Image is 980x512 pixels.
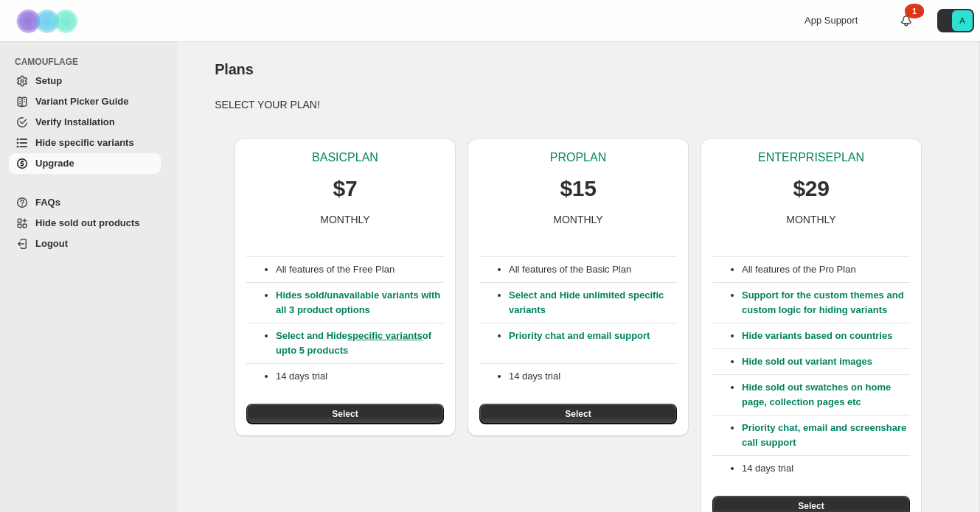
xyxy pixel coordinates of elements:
[793,174,829,203] p: $29
[9,213,161,234] a: Hide sold out products
[479,404,677,424] button: Select
[35,137,134,148] span: Hide specific variants
[742,421,910,450] p: Priority chat, email and screenshare call support
[509,262,677,277] p: All features of the Basic Plan
[9,153,161,174] a: Upgrade
[246,404,444,424] button: Select
[333,174,358,203] p: $7
[35,116,115,127] span: Verify Installation
[332,408,358,420] span: Select
[276,262,444,277] p: All features of the Free Plan
[742,262,910,277] p: All features of the Pro Plan
[758,150,864,165] p: ENTERPRISE PLAN
[9,91,161,112] a: Variant Picker Guide
[550,150,606,165] p: PRO PLAN
[276,288,444,318] p: Hides sold/unavailable variants with all 3 product options
[15,56,167,68] span: CAMOUFLAGE
[899,13,914,28] a: 1
[35,75,62,86] span: Setup
[553,212,602,227] p: MONTHLY
[798,500,824,512] span: Select
[35,197,60,208] span: FAQs
[215,61,253,77] span: Plans
[742,380,910,410] p: Hide sold out swatches on home page, collection pages etc
[560,174,596,203] p: $15
[9,112,161,133] a: Verify Installation
[786,212,835,227] p: MONTHLY
[312,150,378,165] p: BASIC PLAN
[276,369,444,384] p: 14 days trial
[937,9,974,32] button: Avatar with initials A
[9,133,161,153] a: Hide specific variants
[35,217,140,228] span: Hide sold out products
[9,234,161,254] a: Logout
[35,158,74,169] span: Upgrade
[9,192,161,213] a: FAQs
[509,288,677,318] p: Select and Hide unlimited specific variants
[742,288,910,318] p: Support for the custom themes and custom logic for hiding variants
[742,329,910,343] p: Hide variants based on countries
[804,15,858,26] span: App Support
[215,97,942,112] p: SELECT YOUR PLAN!
[905,4,924,18] div: 1
[12,1,86,41] img: Camouflage
[565,408,591,420] span: Select
[509,369,677,384] p: 14 days trial
[276,329,444,358] p: Select and Hide of upto 5 products
[959,16,965,25] text: A
[347,330,423,341] a: specific variants
[320,212,369,227] p: MONTHLY
[35,96,128,107] span: Variant Picker Guide
[952,10,973,31] span: Avatar with initials A
[9,71,161,91] a: Setup
[509,329,677,358] p: Priority chat and email support
[742,354,910,369] p: Hide sold out variant images
[35,238,68,249] span: Logout
[742,461,910,476] p: 14 days trial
